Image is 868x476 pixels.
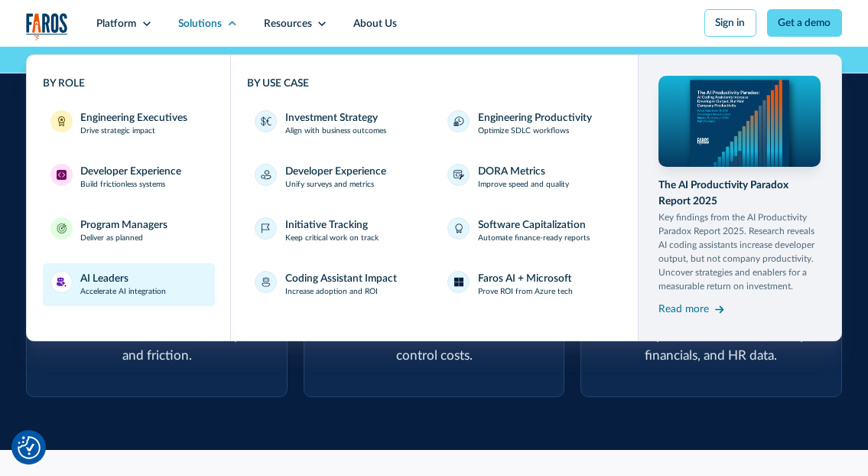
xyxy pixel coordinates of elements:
[80,110,187,126] div: Engineering Executives
[26,13,68,40] img: Logo of the analytics and reporting company Faros.
[478,164,545,180] div: DORA Metrics
[43,76,215,92] div: BY ROLE
[478,110,592,126] div: Engineering Productivity
[26,13,68,40] a: home
[43,210,215,253] a: Program ManagersProgram ManagersDeliver as planned
[247,76,622,92] div: BY USE CASE
[285,217,368,233] div: Initiative Tracking
[285,110,378,126] div: Investment Strategy
[658,302,709,318] div: Read more
[18,436,41,459] button: Cookie Settings
[767,9,842,37] a: Get a demo
[80,233,143,244] p: Deliver as planned
[285,179,374,191] p: Unify surveys and metrics
[18,436,41,459] img: Revisit consent button
[285,271,397,287] div: Coding Assistant Impact
[658,178,821,209] div: The AI Productivity Paradox Report 2025
[80,271,128,287] div: AI Leaders
[43,156,215,199] a: Developer ExperienceDeveloper ExperienceBuild frictionless systems
[440,103,622,145] a: Engineering ProductivityOptimize SDLC workflows
[440,263,622,306] a: Faros AI + MicrosoftProve ROI from Azure tech
[704,9,756,37] a: Sign in
[658,76,821,320] a: The AI Productivity Paradox Report 2025Key findings from the AI Productivity Paradox Report 2025....
[478,233,590,244] p: Automate finance-ready reports
[247,263,429,306] a: Coding Assistant ImpactIncrease adoption and ROI
[57,277,67,288] img: AI Leaders
[80,179,165,191] p: Build frictionless systems
[178,16,222,32] div: Solutions
[57,170,67,181] img: Developer Experience
[285,164,386,180] div: Developer Experience
[285,126,386,137] p: Align with business outcomes
[247,210,429,253] a: Initiative TrackingKeep critical work on track
[57,223,67,234] img: Program Managers
[478,126,569,137] p: Optimize SDLC workflows
[478,271,572,287] div: Faros AI + Microsoft
[285,286,378,298] p: Increase adoption and ROI
[80,286,166,298] p: Accelerate AI integration
[57,116,67,127] img: Engineering Executives
[80,164,181,180] div: Developer Experience
[43,263,215,306] a: AI LeadersAI LeadersAccelerate AI integration
[80,217,167,233] div: Program Managers
[478,179,569,191] p: Improve speed and quality
[285,233,379,244] p: Keep critical work on track
[478,286,573,298] p: Prove ROI from Azure tech
[478,217,586,233] div: Software Capitalization
[26,47,842,342] nav: Solutions
[80,126,155,137] p: Drive strategic impact
[96,16,136,32] div: Platform
[440,210,622,253] a: Software CapitalizationAutomate finance-ready reports
[658,211,821,294] p: Key findings from the AI Productivity Paradox Report 2025. Research reveals AI coding assistants ...
[264,16,312,32] div: Resources
[247,103,429,145] a: Investment StrategyAlign with business outcomes
[43,103,215,145] a: Engineering ExecutivesEngineering ExecutivesDrive strategic impact
[440,156,622,199] a: DORA MetricsImprove speed and quality
[247,156,429,199] a: Developer ExperienceUnify surveys and metrics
